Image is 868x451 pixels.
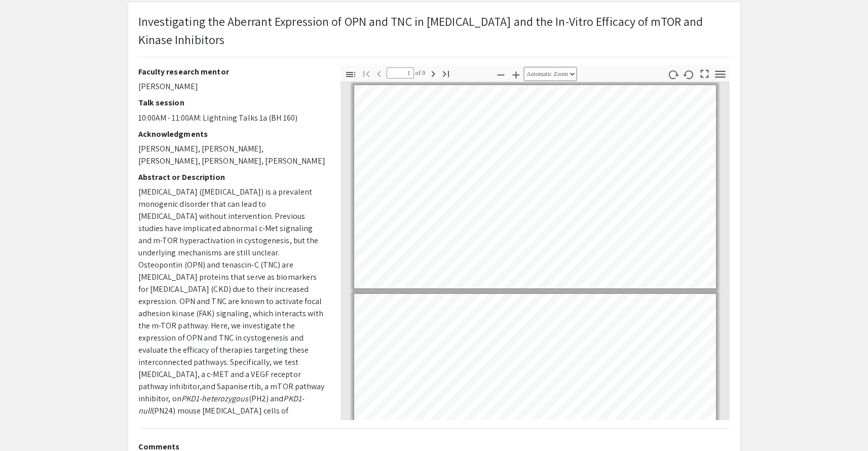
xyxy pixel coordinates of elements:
button: Go to First Page [358,66,375,81]
button: Switch to Presentation Mode [696,65,713,80]
button: Rotate Counterclockwise [680,67,697,82]
span: [MEDICAL_DATA] ([MEDICAL_DATA]) is a prevalent monogenic disorder that can lead to [MEDICAL_DATA]... [138,186,323,392]
button: Go to Last Page [437,66,455,81]
div: Page 1 [350,81,721,293]
button: Zoom Out [493,67,510,82]
span: of 9 [414,67,426,79]
span: (PH2) [249,393,269,404]
button: Toggle Sidebar [342,67,359,82]
h2: Abstract or Description [138,172,325,182]
button: Tools [711,67,729,82]
h2: Talk session [138,98,325,107]
p: [PERSON_NAME], [PERSON_NAME], [PERSON_NAME], [PERSON_NAME], [PERSON_NAME] [138,143,325,167]
em: PKD1-null [138,393,304,416]
p: [PERSON_NAME] [138,81,325,93]
em: PKD1-heterozygous [181,393,249,404]
p: 10:00AM - 11:00AM: Lightning Talks 1a (BH 160) [138,112,325,124]
select: Zoom [524,67,577,81]
span: (PN24) mouse [MEDICAL_DATA] cells of [MEDICAL_DATA] origin. [138,405,289,428]
h2: Faculty research mentor [138,67,325,77]
button: Next Page [425,66,442,81]
button: Rotate Clockwise [664,67,682,82]
button: Zoom In [508,67,525,82]
h2: Acknowledgments [138,129,325,139]
button: Previous Page [370,66,388,81]
span: and [270,393,283,404]
span: Investigating the Aberrant Expression of OPN and TNC in [MEDICAL_DATA] and the In-Vitro Efficacy ... [138,13,703,48]
input: Page [387,67,414,79]
span: and Sapanisertib, a mTOR pathway inhibitor, on [138,381,325,404]
iframe: Chat [8,405,43,443]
